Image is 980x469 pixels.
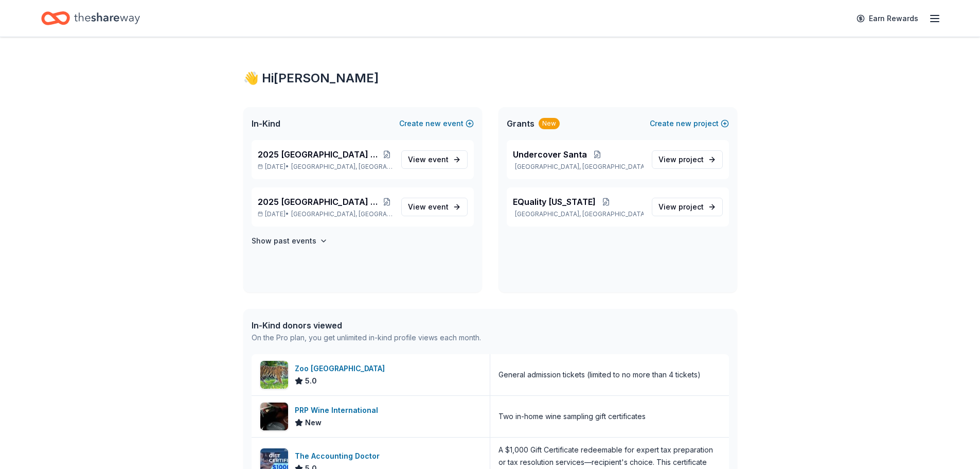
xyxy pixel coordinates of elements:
button: Show past events [252,235,328,247]
p: [GEOGRAPHIC_DATA], [GEOGRAPHIC_DATA] [513,210,644,218]
span: View [658,201,704,213]
span: New [305,416,322,429]
span: 2025 [GEOGRAPHIC_DATA] Equality [US_STATE] Gala [258,148,381,161]
a: View event [401,150,468,169]
div: 👋 Hi [PERSON_NAME] [243,70,737,86]
span: View [408,153,449,166]
div: In-Kind donors viewed [252,319,481,332]
div: On the Pro plan, you get unlimited in-kind profile views each month. [252,332,481,344]
span: new [425,117,441,130]
a: View event [401,198,468,216]
button: Createnewproject [650,117,729,130]
span: project [679,155,704,164]
div: New [539,118,560,129]
div: Two in-home wine sampling gift certificates [498,410,646,423]
span: 2025 [GEOGRAPHIC_DATA] Equality [US_STATE] Gala [258,196,381,208]
span: event [428,155,449,164]
a: View project [652,198,723,216]
a: View project [652,150,723,169]
span: View [408,201,449,213]
span: EQuality [US_STATE] [513,196,596,208]
span: [GEOGRAPHIC_DATA], [GEOGRAPHIC_DATA] [291,163,393,171]
span: Grants [507,117,534,130]
p: [DATE] • [258,210,393,218]
div: Zoo [GEOGRAPHIC_DATA] [295,362,389,375]
span: new [676,117,691,130]
p: [DATE] • [258,163,393,171]
div: PRP Wine International [295,404,382,416]
img: Image for Zoo Miami [260,361,288,389]
div: The Accounting Doctor [295,450,384,462]
span: [GEOGRAPHIC_DATA], [GEOGRAPHIC_DATA] [291,210,393,218]
h4: Show past events [252,235,316,247]
img: Image for PRP Wine International [260,403,288,430]
span: In-Kind [252,117,280,130]
span: project [679,202,704,211]
a: Earn Rewards [850,9,924,28]
p: [GEOGRAPHIC_DATA], [GEOGRAPHIC_DATA] [513,163,644,171]
span: 5.0 [305,375,317,387]
div: General admission tickets (limited to no more than 4 tickets) [498,369,701,381]
span: Undercover Santa [513,148,587,161]
a: Home [41,6,140,30]
span: event [428,202,449,211]
span: View [658,153,704,166]
button: Createnewevent [399,117,474,130]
